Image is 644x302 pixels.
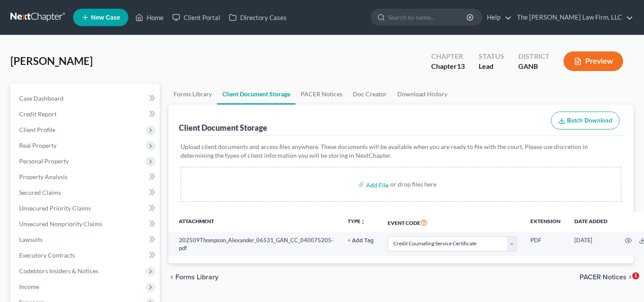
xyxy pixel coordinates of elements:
button: PACER Notices chevron_right [580,274,634,281]
a: + Add Tag [348,236,374,244]
a: Case Dashboard [12,91,160,106]
span: PACER Notices [580,274,627,281]
button: Batch Download [551,112,620,130]
span: Personal Property [19,157,69,165]
button: chevron_left Forms Library [168,274,218,281]
a: Directory Cases [225,10,291,25]
a: Client Portal [168,10,225,25]
a: Credit Report [12,106,160,122]
span: Client Profile [19,126,55,133]
a: Help [483,10,512,25]
iframe: Intercom live chat [614,272,635,293]
th: Attachment [168,212,341,232]
span: Executory Contracts [19,251,75,259]
a: Executory Contracts [12,248,160,263]
i: unfold_more [360,219,366,224]
th: Extension [523,212,567,232]
span: Secured Claims [19,189,61,196]
a: Secured Claims [12,185,160,200]
a: Home [131,10,168,25]
th: Event Code [381,212,523,232]
a: The [PERSON_NAME] Law Firm, LLC [513,10,633,25]
td: PDF [523,232,567,256]
span: New Case [91,14,120,21]
div: or drop files here [390,180,436,189]
a: PACER Notices [295,84,348,105]
a: Doc Creator [348,84,392,105]
span: 13 [457,62,465,70]
a: Forms Library [168,84,217,105]
a: Property Analysis [12,169,160,185]
span: Credit Report [19,110,57,118]
div: Status [479,51,504,61]
span: Lawsuits [19,236,43,243]
span: Case Dashboard [19,95,64,102]
div: Lead [479,61,504,71]
span: Unsecured Nonpriority Claims [19,220,102,227]
i: chevron_left [168,274,175,281]
div: District [518,51,550,61]
button: Preview [563,51,623,71]
td: [DATE] [567,232,614,256]
span: Real Property [19,142,57,149]
div: Chapter [431,51,465,61]
a: Unsecured Nonpriority Claims [12,216,160,232]
div: GANB [518,61,550,71]
td: 202509Thompson_Alexander_06531_GAN_CC_040075205-pdf [168,232,341,256]
input: Search by name... [388,9,468,25]
span: Unsecured Priority Claims [19,204,91,212]
button: TYPEunfold_more [348,219,366,224]
a: Client Document Storage [217,84,295,105]
div: Client Document Storage [179,122,267,133]
a: Lawsuits [12,232,160,248]
span: 1 [632,272,639,279]
span: Codebtors Insiders & Notices [19,267,98,275]
div: Chapter [431,61,465,71]
p: Upload client documents and access files anywhere. These documents will be available when you are... [181,143,621,160]
span: Property Analysis [19,173,67,180]
span: Forms Library [175,274,218,281]
button: + Add Tag [348,238,374,244]
th: Date added [567,212,614,232]
a: Download History [392,84,453,105]
a: Unsecured Priority Claims [12,200,160,216]
span: [PERSON_NAME] [10,54,93,67]
span: Batch Download [567,117,612,124]
span: Income [19,283,39,290]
